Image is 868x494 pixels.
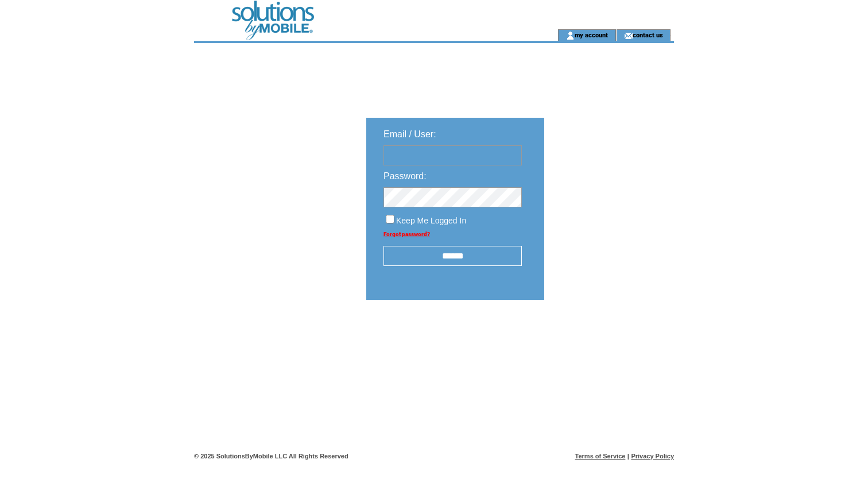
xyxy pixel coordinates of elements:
[194,453,348,460] span: © 2025 SolutionsByMobile LLC All Rights Reserved
[383,129,436,139] span: Email / User:
[383,231,430,237] a: Forgot password?
[575,453,626,460] a: Terms of Service
[566,31,575,40] img: account_icon.gif
[578,329,635,343] img: transparent.png
[624,31,633,40] img: contact_us_icon.gif
[396,216,466,225] span: Keep Me Logged In
[631,453,674,460] a: Privacy Policy
[383,171,427,181] span: Password:
[575,31,608,38] a: my account
[633,31,663,38] a: contact us
[627,453,629,460] span: |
